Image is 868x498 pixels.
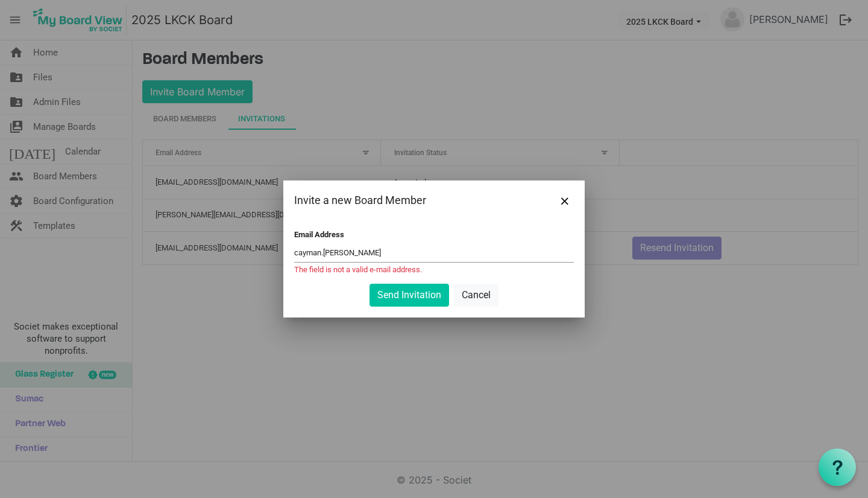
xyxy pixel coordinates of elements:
span: The field is not a valid e-mail address. [294,265,422,274]
button: Cancel [454,284,498,307]
label: Email Address [294,230,344,239]
div: Invite a new Board Member [294,191,518,209]
button: Close [556,191,574,209]
button: Send Invitation [370,284,449,307]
